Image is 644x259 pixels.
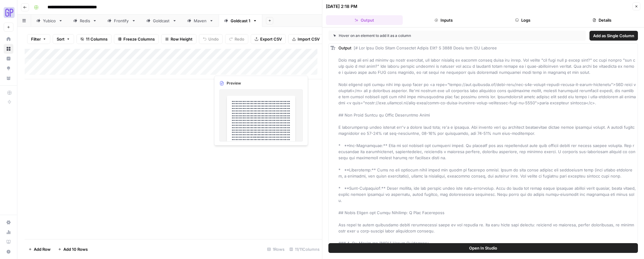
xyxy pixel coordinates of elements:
[4,63,13,73] a: Opportunities
[589,31,638,41] button: Add as Single Column
[564,15,640,25] button: Details
[4,73,13,83] a: Your Data
[326,3,357,9] div: [DATE] 2:18 PM
[182,15,219,27] a: Maven
[265,244,287,254] div: 1 Rows
[53,34,74,44] button: Sort
[27,34,50,44] button: Filter
[593,33,634,39] span: Add as Single Column
[287,244,322,254] div: 11/11 Columns
[114,34,159,44] button: Freeze Columns
[31,15,68,27] a: Yubico
[57,36,65,42] span: Sort
[4,237,13,247] a: Learning Hub
[4,54,13,63] a: Insights
[141,15,182,27] a: Goldcast
[199,34,223,44] button: Undo
[260,36,282,42] span: Export CSV
[251,34,286,44] button: Export CSV
[86,36,108,42] span: 11 Columns
[298,36,320,42] span: Import CSV
[405,15,482,25] button: Inputs
[288,34,324,44] button: Import CSV
[4,7,15,18] img: Growth Plays Logo
[235,36,244,42] span: Redo
[80,18,90,24] div: Redis
[469,245,497,251] span: Open In Studio
[34,246,51,252] span: Add Row
[328,243,638,253] button: Open In Studio
[484,15,561,25] button: Logs
[194,18,207,24] div: Maven
[68,15,102,27] a: Redis
[231,18,250,24] div: Goldcast 1
[219,15,262,27] a: Goldcast 1
[208,36,219,42] span: Undo
[161,34,196,44] button: Row Height
[76,34,111,44] button: 11 Columns
[4,227,13,237] a: Usage
[25,244,54,254] button: Add Row
[333,33,496,38] div: Hover on an element to add it as a column
[114,18,129,24] div: Frontify
[4,247,13,257] button: Help + Support
[4,218,13,227] a: Settings
[171,36,193,42] span: Row Height
[225,34,248,44] button: Redo
[63,246,88,252] span: Add 10 Rows
[338,45,351,50] span: Output
[153,18,170,24] div: Goldcast
[4,5,13,20] button: Workspace: Growth Plays
[43,18,56,24] div: Yubico
[326,15,403,25] button: Output
[54,244,91,254] button: Add 10 Rows
[123,36,155,42] span: Freeze Columns
[102,15,141,27] a: Frontify
[31,36,41,42] span: Filter
[4,44,13,54] a: Browse
[4,34,13,44] a: Home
